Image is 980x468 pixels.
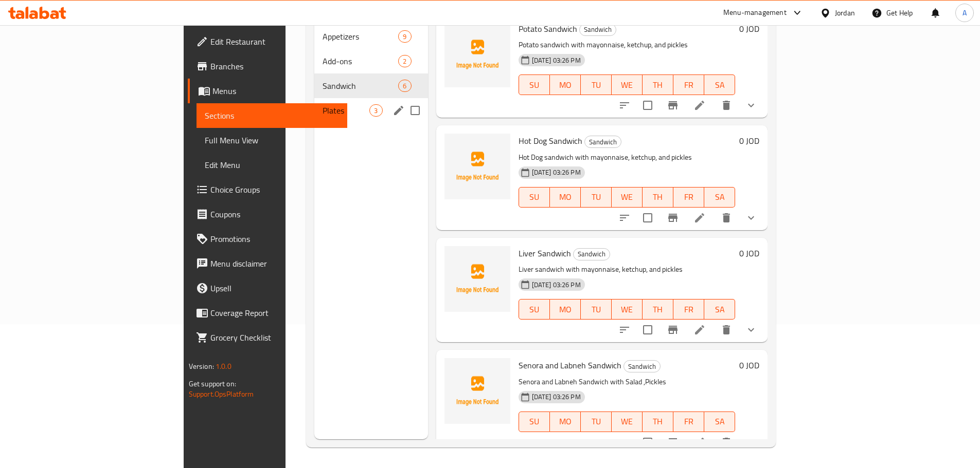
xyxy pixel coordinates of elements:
[210,208,339,220] span: Coupons
[612,299,643,320] button: WE
[197,103,347,128] a: Sections
[554,190,577,204] span: MO
[444,22,510,87] img: Potato Sandwich
[643,74,673,95] button: TH
[370,106,382,116] span: 3
[637,432,658,453] span: Select to update
[398,30,411,43] div: items
[643,187,673,208] button: TH
[585,136,621,148] span: Sandwich
[323,80,398,92] div: Sandwich
[314,24,427,49] div: Appetizers9
[745,99,757,111] svg: Show Choices
[210,183,339,196] span: Choice Groups
[739,430,763,455] button: show more
[210,307,339,319] span: Coverage Report
[581,187,612,208] button: TU
[519,376,736,388] p: Senora and Labneh Sandwich with Salad ,Pickles
[714,430,739,455] button: delete
[519,39,736,51] p: Potato sandwich with mayonnaise, ketchup, and pickles
[745,436,757,448] svg: Show Choices
[739,22,759,36] h6: 0 JOD
[581,299,612,320] button: TU
[554,414,577,429] span: MO
[398,80,411,92] div: items
[693,212,706,224] a: Edit menu item
[612,430,637,455] button: sort-choices
[704,74,735,95] button: SA
[314,49,427,73] div: Add-ons2
[647,302,669,317] span: TH
[399,57,411,66] span: 2
[661,317,685,342] button: Branch-specific-item
[612,411,643,432] button: WE
[323,55,398,67] div: Add-ons
[708,302,731,317] span: SA
[528,280,585,290] span: [DATE] 03:26 PM
[205,109,339,122] span: Sections
[444,134,510,199] img: Hot Dog Sandwich
[637,319,658,341] span: Select to update
[519,263,736,276] p: Liver sandwich with mayonnaise, ketchup, and pickles
[554,78,577,92] span: MO
[189,387,254,401] a: Support.OpsPlatform
[205,134,339,146] span: Full Menu View
[528,55,585,65] span: [DATE] 03:26 PM
[523,302,546,317] span: SU
[704,411,735,432] button: SA
[708,78,731,92] span: SA
[585,414,608,429] span: TU
[623,360,661,372] div: Sandwich
[714,317,739,342] button: delete
[528,167,585,177] span: [DATE] 03:26 PM
[205,159,339,171] span: Edit Menu
[216,360,231,373] span: 1.0.0
[189,377,236,390] span: Get support on:
[647,414,669,429] span: TH
[637,207,658,229] span: Select to update
[398,55,411,67] div: items
[616,302,638,317] span: WE
[643,299,673,320] button: TH
[519,411,550,432] button: SU
[519,133,582,148] span: Hot Dog Sandwich
[693,436,706,448] a: Edit menu item
[745,324,757,336] svg: Show Choices
[647,190,669,204] span: TH
[523,414,546,429] span: SU
[550,74,581,95] button: MO
[661,205,685,230] button: Branch-specific-item
[678,414,700,429] span: FR
[210,257,339,270] span: Menu disclaimer
[188,177,347,202] a: Choice Groups
[210,233,339,245] span: Promotions
[739,358,759,372] h6: 0 JOD
[673,187,704,208] button: FR
[519,187,550,208] button: SU
[708,190,731,204] span: SA
[673,411,704,432] button: FR
[523,190,546,204] span: SU
[444,358,510,424] img: Senora and Labneh Sandwich
[210,282,339,294] span: Upsell
[323,30,398,43] span: Appetizers
[519,299,550,320] button: SU
[723,7,787,19] div: Menu-management
[519,358,621,373] span: Senora and Labneh Sandwich
[708,414,731,429] span: SA
[188,325,347,350] a: Grocery Checklist
[519,21,577,36] span: Potato Sandwich
[550,299,581,320] button: MO
[693,324,706,336] a: Edit menu item
[624,361,660,372] span: Sandwich
[188,251,347,276] a: Menu disclaimer
[188,227,347,251] a: Promotions
[399,32,411,42] span: 9
[188,276,347,301] a: Upsell
[550,187,581,208] button: MO
[678,190,700,204] span: FR
[616,78,638,92] span: WE
[714,93,739,118] button: delete
[581,74,612,95] button: TU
